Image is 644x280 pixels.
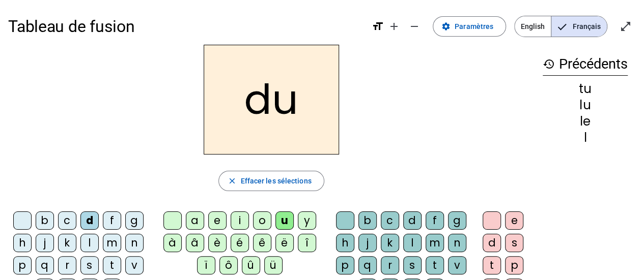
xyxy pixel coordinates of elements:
span: Français [551,16,607,37]
div: q [358,256,377,274]
div: p [13,256,32,274]
div: û [242,256,260,274]
div: g [448,211,466,230]
mat-icon: remove [408,20,421,33]
div: f [426,211,444,230]
div: n [448,234,466,252]
button: Paramètres [433,16,506,37]
div: r [381,256,399,274]
h2: du [204,45,339,154]
div: c [58,211,76,230]
span: English [515,16,551,37]
div: p [505,256,523,274]
div: ë [275,234,294,252]
mat-button-toggle-group: Language selection [514,16,607,37]
div: e [505,211,523,230]
div: l [403,234,422,252]
div: t [103,256,121,274]
div: n [125,234,144,252]
div: m [426,234,444,252]
div: q [36,256,54,274]
div: d [80,211,99,230]
div: l [80,234,99,252]
span: Effacer les sélections [240,175,311,187]
div: b [36,211,54,230]
mat-icon: close [227,176,236,185]
div: o [253,211,271,230]
div: s [403,256,422,274]
div: g [125,211,144,230]
div: s [505,234,523,252]
div: e [208,211,227,230]
div: j [36,234,54,252]
div: c [381,211,399,230]
button: Diminuer la taille de la police [404,16,425,37]
div: l [543,132,628,144]
div: d [483,234,501,252]
div: i [231,211,249,230]
div: à [163,234,182,252]
button: Effacer les sélections [218,171,324,191]
div: a [186,211,204,230]
div: u [275,211,294,230]
div: é [231,234,249,252]
div: tu [543,83,628,95]
button: Augmenter la taille de la police [384,16,404,37]
mat-icon: settings [441,22,451,31]
div: ï [197,256,215,274]
mat-icon: add [388,20,400,33]
div: f [103,211,121,230]
div: h [336,234,354,252]
button: Entrer en plein écran [615,16,636,37]
mat-icon: format_size [372,20,384,33]
div: s [80,256,99,274]
div: j [358,234,377,252]
div: î [298,234,316,252]
div: v [448,256,466,274]
div: ü [264,256,283,274]
div: è [208,234,227,252]
div: lu [543,99,628,111]
div: le [543,115,628,128]
h1: Tableau de fusion [8,10,363,43]
div: y [298,211,316,230]
div: p [336,256,354,274]
div: h [13,234,32,252]
div: â [186,234,204,252]
div: ê [253,234,271,252]
div: d [403,211,422,230]
span: Paramètres [455,20,493,33]
div: ô [219,256,238,274]
div: m [103,234,121,252]
div: r [58,256,76,274]
div: k [58,234,76,252]
div: t [483,256,501,274]
div: b [358,211,377,230]
div: t [426,256,444,274]
mat-icon: history [543,58,555,70]
div: k [381,234,399,252]
mat-icon: open_in_full [620,20,632,33]
h3: Précédents [543,53,628,76]
div: v [125,256,144,274]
